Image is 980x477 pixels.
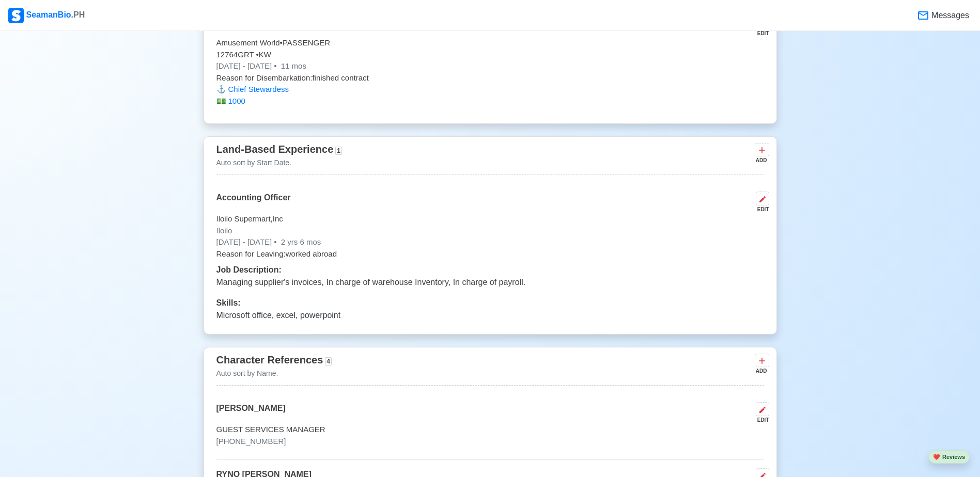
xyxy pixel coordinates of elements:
[8,8,24,23] img: Logo
[216,298,241,307] b: Skills:
[216,402,286,424] p: [PERSON_NAME]
[755,367,767,375] div: ADD
[216,97,226,105] span: money
[216,49,764,61] p: 12764 GRT • KW
[216,37,764,49] p: Amusement World • PASSENGER
[8,8,85,23] div: SeamanBio
[216,276,764,289] p: Managing supplier's invoices, In charge of warehouse Inventory, In charge of payroll.
[216,354,323,365] span: Character References
[929,9,969,22] span: Messages
[216,225,764,237] p: Iloilo
[216,85,226,93] span: anchor
[216,192,291,213] p: Accounting Officer
[216,424,764,436] p: GUEST SERVICES MANAGER
[752,416,769,424] div: EDIT
[216,157,342,168] p: Auto sort by Start Date.
[216,265,282,274] b: Job Description:
[216,72,764,84] p: Reason for Disembarkation: finished contract
[274,61,276,70] span: •
[216,96,764,107] p: 1000
[752,29,769,37] div: EDIT
[216,60,764,72] p: [DATE] - [DATE]
[335,147,342,155] span: 1
[279,237,321,246] span: 2 yrs 6 mos
[216,368,332,379] p: Auto sort by Name.
[216,213,764,225] p: Iloilo Supermart,Inc
[216,84,764,96] p: Chief Stewardess
[71,10,85,19] span: .PH
[216,248,764,260] p: Reason for Leaving: worked abroad
[216,436,764,448] p: [PHONE_NUMBER]
[933,454,940,460] span: heart
[752,205,769,213] div: EDIT
[216,309,764,322] p: Microsoft office, excel, powerpoint
[216,236,764,248] p: [DATE] - [DATE]
[755,156,767,164] div: ADD
[216,144,334,155] span: Land-Based Experience
[274,237,276,246] span: •
[279,61,306,70] span: 11 mos
[928,450,970,464] button: heartReviews
[325,357,332,365] span: 4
